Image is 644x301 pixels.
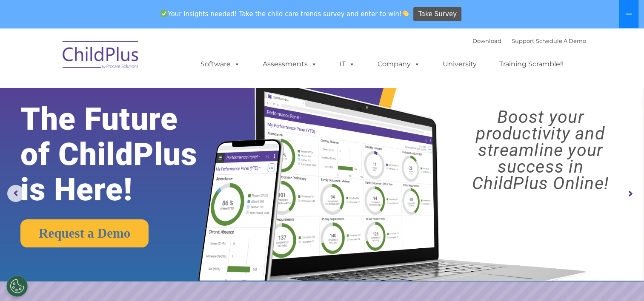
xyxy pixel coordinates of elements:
img: ✅ [161,10,167,17]
a: IT [331,56,364,73]
a: Software [192,56,249,73]
font: | [472,37,586,44]
a: Take Survey [413,7,461,22]
a: Company [369,56,429,73]
a: Schedule A Demo [536,37,586,44]
a: Support [512,37,534,44]
rs-layer: Boost your productivity and streamline your success in ChildPlus Online! [445,109,636,192]
a: Download [472,37,501,44]
button: Cookies Settings [6,275,28,297]
a: Assessments [254,56,326,73]
span: Phone number [118,91,155,97]
span: Take Survey [418,7,457,22]
span: Your insights needed! Take the child care trends survey and enter to win! [157,6,412,22]
a: Training Scramble!! [491,56,572,73]
span: Last name [118,56,144,62]
a: Request a Demo [20,219,149,247]
img: 👏 [402,10,409,17]
a: University [434,56,485,73]
img: ChildPlus by Procare Solutions [58,35,143,77]
rs-layer: The Future of ChildPlus is Here! [20,102,226,207]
